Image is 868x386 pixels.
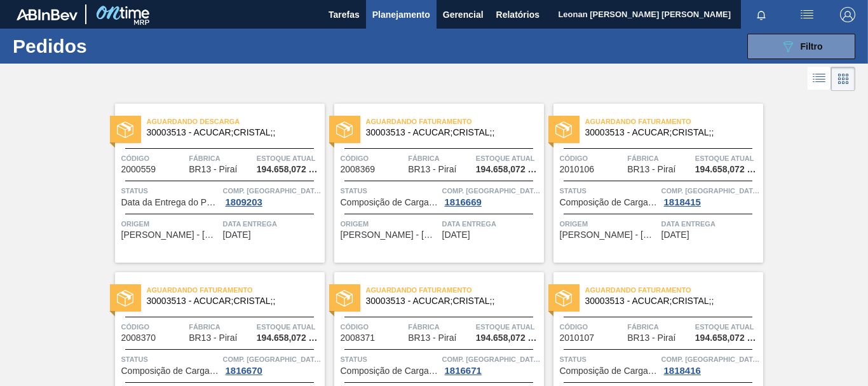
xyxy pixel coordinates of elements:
span: Origem [560,217,658,230]
span: Estoque atual [695,321,760,333]
span: BR13 - Piraí [189,165,237,174]
span: 2010106 [560,165,595,174]
span: Fábrica [627,321,692,333]
span: 194.658,072 KG [695,165,760,174]
span: Comp. Carga [661,353,760,366]
img: TNhmsLtSVTkK8tSr43FrP2fwEKptu5GPRR3wAAAABJRU5ErkJggg== [17,9,78,20]
span: Estoque atual [257,321,322,333]
span: Fábrica [189,321,254,333]
div: 1809203 [223,197,265,207]
span: NARDINI - VISTA ALEGRE DO ALTO (SP) [121,230,220,240]
img: status [117,290,133,307]
button: Notificações [741,6,782,24]
span: 194.658,072 KG [257,333,322,343]
span: Data entrega [442,217,541,230]
img: status [336,121,353,138]
span: Status [121,353,220,366]
span: Relatórios [496,7,539,22]
span: Aguardando Faturamento [585,284,763,296]
span: Composição de Carga Aceita [341,366,439,376]
span: Composição de Carga Aceita [560,198,658,207]
span: Data entrega [661,217,760,230]
span: Comp. Carga [661,184,760,197]
span: Estoque atual [695,152,760,165]
a: statusAguardando Faturamento30003513 - ACUCAR;CRISTAL;;Código2008369FábricaBR13 - PiraíEstoque at... [325,104,544,263]
button: Filtro [747,34,855,59]
span: Status [560,353,658,366]
span: Estoque atual [476,152,541,165]
a: Comp. [GEOGRAPHIC_DATA]1816671 [442,353,541,376]
span: Aguardando Faturamento [366,284,544,296]
span: 2008371 [341,333,376,343]
span: Status [341,184,439,197]
span: 2010107 [560,333,595,343]
span: Composição de Carga Aceita [121,366,220,376]
a: statusAguardando Descarga30003513 - ACUCAR;CRISTAL;;Código2000559FábricaBR13 - PiraíEstoque atual... [105,104,325,263]
span: 30003513 - ACUCAR;CRISTAL;; [147,128,315,137]
span: Código [560,152,625,165]
a: Comp. [GEOGRAPHIC_DATA]1816669 [442,184,541,207]
a: statusAguardando Faturamento30003513 - ACUCAR;CRISTAL;;Código2010106FábricaBR13 - PiraíEstoque at... [544,104,763,263]
span: 30003513 - ACUCAR;CRISTAL;; [585,128,753,137]
span: Código [121,152,186,165]
span: 20/08/2025 [442,230,470,240]
a: Comp. [GEOGRAPHIC_DATA]1818416 [661,353,760,376]
span: BR13 - Piraí [408,165,456,174]
span: Composição de Carga Aceita [560,366,658,376]
span: Estoque atual [476,321,541,333]
img: status [336,290,353,307]
span: NARDINI - VISTA ALEGRE DO ALTO (SP) [560,230,658,240]
span: Comp. Carga [442,184,541,197]
span: Código [560,321,625,333]
span: Status [560,184,658,197]
span: 194.658,072 KG [476,333,541,343]
span: Código [341,321,405,333]
span: 18/08/2025 [223,230,251,240]
div: Visão em Cards [831,67,855,91]
span: 194.658,072 KG [476,165,541,174]
img: status [555,290,572,307]
span: Fábrica [627,152,692,165]
a: Comp. [GEOGRAPHIC_DATA]1818415 [661,184,760,207]
span: 30003513 - ACUCAR;CRISTAL;; [585,296,753,306]
span: Estoque atual [257,152,322,165]
span: Gerencial [443,7,484,22]
div: 1816671 [442,366,484,376]
div: 1816670 [223,366,265,376]
span: Código [121,321,186,333]
span: 194.658,072 KG [695,333,760,343]
span: NARDINI - VISTA ALEGRE DO ALTO (SP) [341,230,439,240]
a: Comp. [GEOGRAPHIC_DATA]1816670 [223,353,322,376]
span: BR13 - Piraí [189,333,237,343]
span: Filtro [801,41,823,52]
span: Código [341,152,405,165]
span: Fábrica [408,152,473,165]
h1: Pedidos [13,39,191,53]
span: Comp. Carga [223,353,322,366]
span: Planejamento [372,7,430,22]
img: status [555,121,572,138]
span: 2008370 [121,333,156,343]
span: Aguardando Faturamento [147,284,325,296]
span: Aguardando Descarga [147,115,325,128]
span: 30003513 - ACUCAR;CRISTAL;; [366,296,534,306]
span: Fábrica [408,321,473,333]
span: Data entrega [223,217,322,230]
img: status [117,121,133,138]
span: Comp. Carga [442,353,541,366]
span: 194.658,072 KG [257,165,322,174]
span: 21/08/2025 [661,230,689,240]
span: Comp. Carga [223,184,322,197]
div: 1816669 [442,197,484,207]
span: Origem [121,217,220,230]
span: 30003513 - ACUCAR;CRISTAL;; [147,296,315,306]
span: Aguardando Faturamento [366,115,544,128]
img: userActions [799,7,815,22]
div: 1818416 [661,366,703,376]
span: Status [121,184,220,197]
span: Status [341,353,439,366]
div: 1818415 [661,197,703,207]
span: Fábrica [189,152,254,165]
div: Visão em Lista [808,67,831,91]
span: Tarefas [329,7,360,22]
